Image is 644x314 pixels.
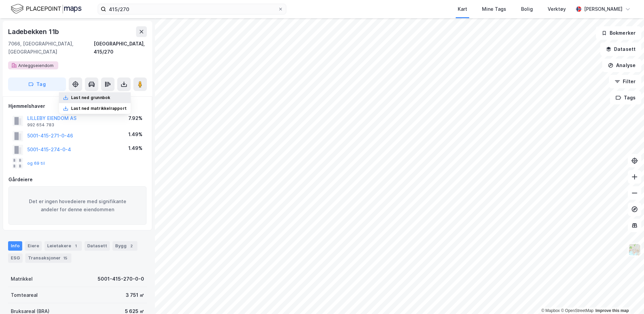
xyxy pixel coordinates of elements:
[8,253,23,263] div: ESG
[8,176,147,184] div: Gårdeiere
[25,241,42,251] div: Eiere
[548,5,566,13] div: Verktøy
[8,102,147,110] div: Hjemmelshaver
[610,282,644,314] iframe: Chat Widget
[595,308,629,313] a: Improve this map
[561,308,593,313] a: OpenStreetMap
[126,291,144,299] div: 3 751 ㎡
[11,291,38,299] div: Tomteareal
[85,241,110,251] div: Datasett
[458,5,467,13] div: Kart
[521,5,533,13] div: Bolig
[44,241,82,251] div: Leietakere
[112,241,137,251] div: Bygg
[94,40,147,56] div: [GEOGRAPHIC_DATA], 415/270
[62,255,69,261] div: 15
[8,40,94,56] div: 7066, [GEOGRAPHIC_DATA], [GEOGRAPHIC_DATA]
[25,253,71,263] div: Transaksjoner
[71,95,110,100] div: Last ned grunnbok
[128,114,142,122] div: 7.92%
[11,3,82,15] img: logo.f888ab2527a4732fd821a326f86c7f29.svg
[72,243,79,249] div: 1
[128,243,135,249] div: 2
[128,144,142,152] div: 1.49%
[584,5,622,13] div: [PERSON_NAME]
[8,26,60,37] div: Ladebekken 11b
[8,186,147,225] div: Det er ingen hovedeiere med signifikante andeler for denne eiendommen
[8,241,22,251] div: Info
[628,243,641,256] img: Z
[610,91,641,104] button: Tags
[482,5,506,13] div: Mine Tags
[541,308,560,313] a: Mapbox
[106,4,278,14] input: Søk på adresse, matrikkel, gårdeiere, leietakere eller personer
[128,130,142,138] div: 1.49%
[71,106,127,111] div: Last ned matrikkelrapport
[610,282,644,314] div: Kontrollprogram for chat
[602,59,641,72] button: Analyse
[27,122,54,128] div: 992 654 783
[11,275,33,283] div: Matrikkel
[600,42,641,56] button: Datasett
[8,77,66,91] button: Tag
[98,275,144,283] div: 5001-415-270-0-0
[609,75,641,88] button: Filter
[596,26,641,40] button: Bokmerker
